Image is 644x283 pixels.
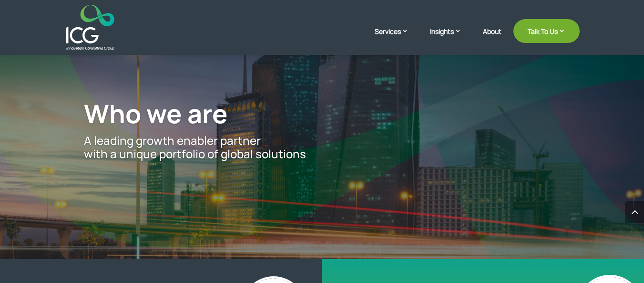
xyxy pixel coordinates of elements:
[84,96,228,131] span: Who we are
[375,26,418,50] a: Services
[84,134,560,162] p: A leading growth enabler partner with a unique portfolio of global solutions
[430,26,471,50] a: Insights
[483,28,501,50] a: About
[485,180,644,283] iframe: Chat Widget
[513,19,580,43] a: Talk To Us
[66,5,114,50] img: ICG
